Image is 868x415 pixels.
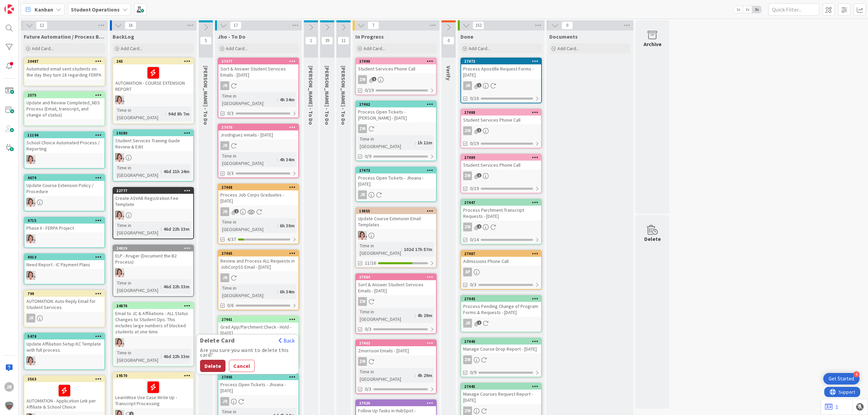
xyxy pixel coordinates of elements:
[359,209,436,213] div: 19855
[197,337,238,344] span: Delete Card
[113,153,193,162] div: EW
[113,303,193,336] div: 24870Email to JC & Affiliations - ALL Status Changes to Student Ops. This includes large numbers ...
[416,312,434,319] div: 4h 29m
[464,251,541,256] div: 27487
[461,257,541,266] div: Admissions Phone Call
[356,101,436,107] div: 27462
[461,200,541,206] div: 27447
[460,58,542,103] a: 27472Process Apostille Request Forms - [DATE]JR0/16
[24,58,104,64] div: 20487
[24,132,104,138] div: 11194
[227,236,236,243] span: 4/37
[470,140,479,147] span: 0/19
[162,283,191,290] div: 46d 22h 33m
[200,360,225,372] button: Delete
[162,353,191,360] div: 46d 22h 33m
[113,251,193,266] div: ELP - Kruger (Document the B2 Process)
[24,271,104,280] div: EW
[220,284,277,299] div: Time in [GEOGRAPHIC_DATA]
[218,124,299,178] a: 27476Jrodriguez emails - [DATE]JRTime in [GEOGRAPHIC_DATA]:4h 34m0/3
[113,245,193,251] div: 24019
[24,175,104,196] div: 4679Update Course Extension Policy / Procedure
[24,92,104,119] div: 2575Update and Review Completed_NDS Process (Email, transcript, and change of status)
[356,75,436,84] div: ZM
[463,268,472,276] div: AP
[113,194,193,209] div: Create ASVAB Registration Fee Template
[356,214,436,229] div: Update Course Extension Email Templates
[358,135,415,150] div: Time in [GEOGRAPHIC_DATA]
[113,58,193,94] div: 265AUTOMATION - COURSE EXTENSION REPORT
[464,296,541,301] div: 27443
[113,188,193,209] div: 22777Create ASVAB Registration Fee Template
[113,303,193,309] div: 24870
[356,340,436,346] div: 27463
[461,223,541,231] div: ZM
[113,136,193,151] div: Student Services Training Guide Review & Edit
[200,348,295,357] div: Are you sure you want to delete this card?
[113,129,194,182] a: 19280Student Services Training Guide Review & EditEWTime in [GEOGRAPHIC_DATA]:46d 21h 24m
[113,211,193,220] div: EW
[365,153,371,160] span: 0/9
[477,173,481,178] span: 1
[115,268,124,277] img: EW
[470,281,476,288] span: 0/3
[26,155,35,164] img: EW
[24,92,104,98] div: 2575
[358,231,367,240] img: EW
[464,200,541,205] div: 27447
[113,245,193,266] div: 24019ELP - Kruger (Document the B2 Process)
[229,360,255,372] button: Cancel
[113,188,193,194] div: 22777
[355,167,437,202] a: 27473Process Open Tickets - Jhoana - [DATE]JR
[26,234,35,243] img: EW
[356,190,436,199] div: JR
[218,190,298,205] div: Process Job Corps Graduates - [DATE]
[460,250,542,290] a: 27487Admissions Phone CallAP0/3
[218,124,298,130] div: 27476
[218,316,299,368] a: 27461Grad App/Parchment Check - Hold - [DATE]JRTime in [GEOGRAPHIC_DATA]:6h 34m
[356,208,436,214] div: 19855
[359,275,436,279] div: 27464
[461,296,541,302] div: 27443
[464,155,541,160] div: 27489
[461,268,541,276] div: AP
[358,75,367,84] div: ZM
[220,207,229,216] div: JR
[470,95,479,102] span: 0/16
[460,338,542,377] a: 27446Manage Course Drop Report - [DATE]ZM0/9
[26,356,35,365] img: EW
[24,138,104,153] div: School Choice Automated Process / Reporting
[24,260,104,269] div: Need Report - IC Payment Plans
[165,110,166,118] span: :
[461,345,541,353] div: Manage Course Drop Report - [DATE]
[113,58,193,64] div: 265
[218,374,298,395] div: 27405Delete CardBackAre you sure you want to delete this card?DeleteCancelProcess Open Tickets - ...
[220,273,229,282] div: JR
[460,154,542,193] a: 27489Student Services Phone CallZM0/19
[463,319,472,328] div: JR
[355,58,437,95] a: 27490Student Services Phone CallZM0/19
[4,4,14,14] img: Visit kanbanzone.com
[356,167,436,173] div: 27473
[218,250,298,256] div: 27465
[113,130,193,136] div: 19280
[218,250,299,310] a: 27465Review and Process ALL Requests in JobCorpSS Email - [DATE]JRTime in [GEOGRAPHIC_DATA]:6h 34...
[415,372,416,379] span: :
[24,333,105,370] a: 5478Update Affiliation Setup KC Template with full process.EW
[115,349,161,364] div: Time in [GEOGRAPHIC_DATA]
[359,168,436,173] div: 27473
[161,353,162,360] span: :
[278,337,295,344] button: Back
[356,274,436,280] div: 27464
[470,236,479,243] span: 0/14
[363,45,385,51] span: Add Card...
[220,81,229,90] div: JR
[24,217,105,248] a: 4715Phase II - FERPA ProjectEW
[461,200,541,221] div: 27447Process Parchment Transcript Requests - [DATE]
[358,357,367,366] div: ZM
[401,246,402,253] span: :
[218,273,298,282] div: JR
[463,126,472,135] div: ZM
[227,302,234,309] span: 0/6
[461,251,541,257] div: 27487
